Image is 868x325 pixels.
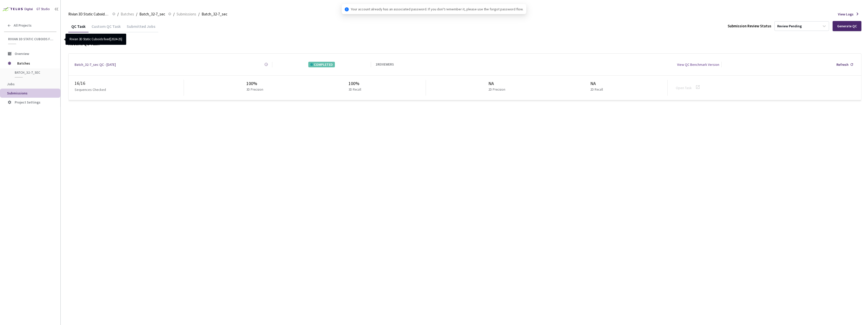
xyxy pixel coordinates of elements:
span: info-circle [345,7,349,11]
a: Submissions [176,11,197,17]
span: Batch_32-7_sec [15,70,52,75]
div: NA [488,80,507,87]
span: Batch_32-7_sec [202,11,227,17]
div: 100% [349,80,363,87]
div: Submitted Jobs [124,24,158,32]
p: 3D Recall [349,87,361,92]
span: Jobs [7,82,15,86]
p: 2D Recall [590,87,603,92]
div: NA [590,80,605,87]
span: Submissions [7,91,28,95]
p: 3D Precision [246,87,263,92]
div: Recent QC Task [68,40,861,47]
span: Your account already has an associated password. If you don't remember it, please use the forgot ... [351,6,523,12]
li: / [173,11,175,17]
span: Rivian 3D Static Cuboids fixed[2024-25] [68,11,109,17]
div: View QC Benchmark Version [677,62,719,67]
a: Batch_32-7_sec QC - [DATE] [75,62,116,67]
span: Batches [17,58,52,68]
p: 2D Precision [488,87,505,92]
div: 100% [246,80,265,87]
p: Sequences Checked [75,87,106,92]
li: / [198,11,200,17]
li: / [136,11,137,17]
div: Submission Review Status [728,23,771,29]
li: / [117,11,119,17]
span: Overview [15,51,29,56]
div: 16 / 16 [75,80,184,87]
span: Batches [121,11,134,17]
a: Open Task [676,86,692,90]
span: Submissions [177,11,196,17]
span: All Projects [14,23,32,28]
div: QC Task [68,24,89,32]
div: Refresh [836,62,849,67]
span: Rivian 3D Static Cuboids fixed[2024-25] [8,37,53,41]
div: Review Pending [777,24,802,29]
span: Batch_32-7_sec [139,11,165,17]
div: Custom QC Task [89,24,124,32]
div: COMPLETED [308,62,335,67]
div: GT Studio [36,7,50,12]
div: 1 REVIEWERS [376,62,394,67]
a: Batches [120,11,135,17]
span: View Logs [838,11,854,17]
span: Project Settings [15,100,40,105]
div: Generate QC [837,24,857,28]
